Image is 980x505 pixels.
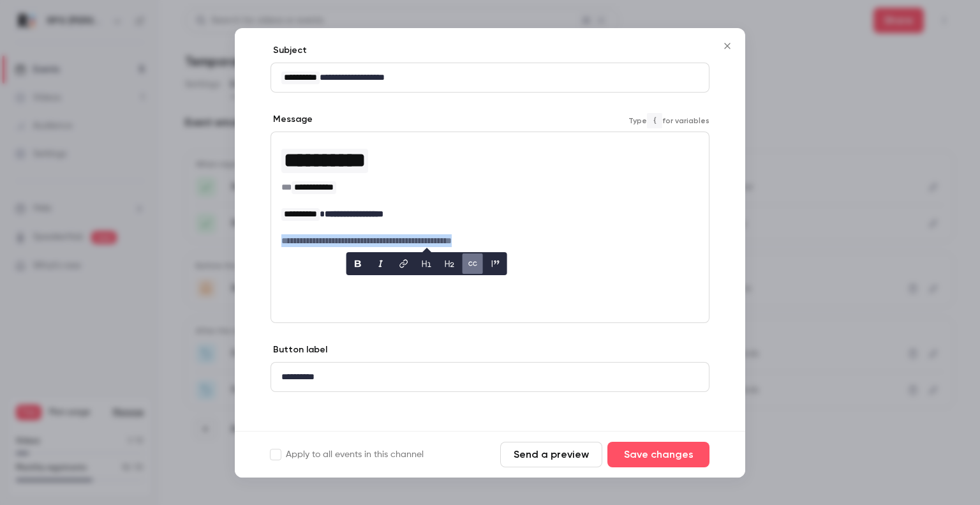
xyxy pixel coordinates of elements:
[394,253,414,274] button: link
[271,448,424,461] label: Apply to all events in this channel
[500,442,602,467] button: Send a preview
[271,63,709,92] div: editor
[607,442,709,467] button: Save changes
[628,113,709,128] span: Type for variables
[271,113,313,126] label: Message
[715,33,740,59] button: Close
[371,253,391,274] button: italic
[271,44,307,57] label: Subject
[348,253,368,274] button: bold
[271,343,327,356] label: Button label
[647,113,662,128] code: {
[271,363,709,391] div: editor
[271,132,709,255] div: editor
[486,253,506,274] button: blockquote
